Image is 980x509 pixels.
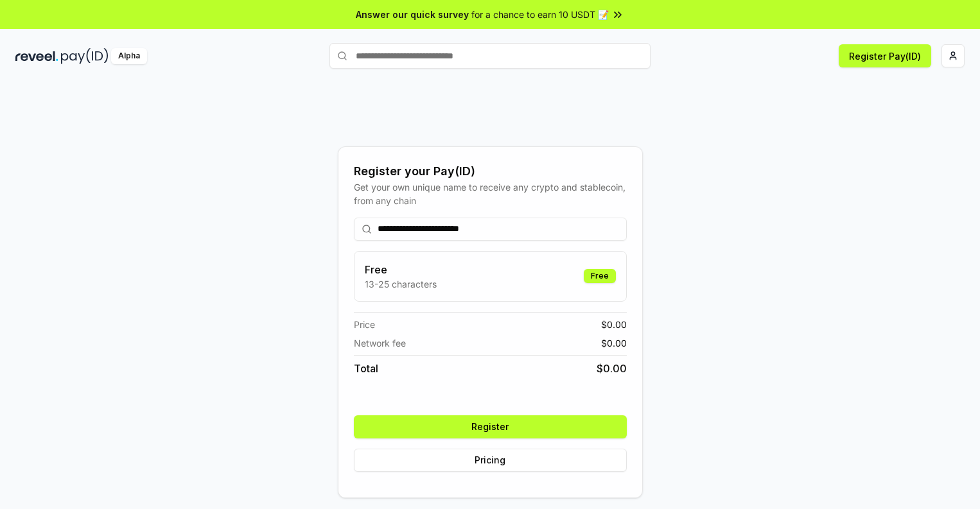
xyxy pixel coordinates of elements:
[354,180,627,207] div: Get your own unique name to receive any crypto and stablecoin, from any chain
[61,48,109,64] img: pay_id
[471,8,609,21] span: for a chance to earn 10 USDT 📝
[354,318,375,331] span: Price
[601,318,627,331] span: $ 0.00
[365,262,437,277] h3: Free
[354,415,627,438] button: Register
[584,269,616,283] div: Free
[839,44,931,67] button: Register Pay(ID)
[111,48,147,64] div: Alpha
[354,361,378,376] span: Total
[354,336,406,350] span: Network fee
[356,8,469,21] span: Answer our quick survey
[365,277,437,291] p: 13-25 characters
[601,336,627,350] span: $ 0.00
[354,162,627,180] div: Register your Pay(ID)
[354,449,627,472] button: Pricing
[597,361,627,376] span: $ 0.00
[15,48,58,64] img: reveel_dark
